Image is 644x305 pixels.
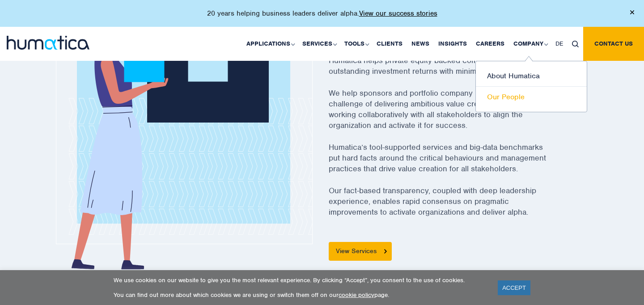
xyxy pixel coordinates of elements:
[372,27,407,61] a: Clients
[7,36,89,50] img: logo
[572,41,579,47] img: search_icon
[509,27,551,61] a: Company
[298,27,340,61] a: Services
[114,276,487,284] p: We use cookies on our website to give you the most relevant experience. By clicking “Accept”, you...
[476,87,587,107] a: Our People
[434,27,471,61] a: Insights
[476,66,587,87] a: About Humatica
[242,27,298,61] a: Applications
[329,55,570,88] p: Humatica helps private equity backed companies achieve outstanding investment returns with minima...
[551,27,568,61] a: DE
[114,291,487,299] p: You can find out more about which cookies we are using or switch them off on our page.
[359,9,437,18] a: View our success stories
[329,242,392,261] a: View Services
[340,27,372,61] a: Tools
[583,27,644,61] a: Contact us
[207,9,437,18] p: 20 years helping business leaders deliver alpha.
[339,291,374,299] a: cookie policy
[555,40,563,47] span: DE
[329,185,570,229] p: Our fact-based transparency, coupled with deep leadership experience, enables rapid consensus on ...
[384,249,387,253] img: Meet the Team
[407,27,434,61] a: News
[471,27,509,61] a: Careers
[329,88,570,142] p: We help sponsors and portfolio company leaders master the challenge of delivering ambitious value...
[498,280,530,295] a: ACCEPT
[329,142,570,185] p: Humatica’s tool-supported services and big-data benchmarks put hard facts around the critical beh...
